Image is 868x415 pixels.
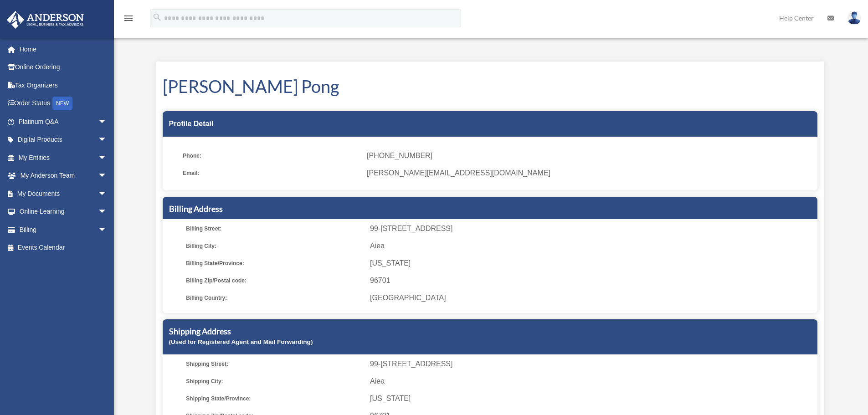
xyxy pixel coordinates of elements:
span: [US_STATE] [370,257,814,270]
a: Order StatusNEW [6,94,121,113]
span: arrow_drop_down [98,149,116,167]
a: menu [123,16,134,24]
span: [US_STATE] [370,392,814,405]
span: [PERSON_NAME][EMAIL_ADDRESS][DOMAIN_NAME] [367,167,811,179]
img: User Pic [847,11,861,25]
i: menu [123,13,134,24]
span: Billing Country: [186,292,364,304]
span: Aiea [370,240,814,252]
span: Shipping State/Province: [186,392,364,405]
a: Platinum Q&Aarrow_drop_down [6,113,121,131]
a: Online Ordering [6,58,121,77]
span: arrow_drop_down [98,220,116,239]
span: Email: [183,167,360,179]
h5: Billing Address [169,203,811,215]
span: Billing State/Province: [186,257,364,270]
span: Aiea [370,375,814,388]
h1: [PERSON_NAME] Pong [163,74,817,98]
a: Online Learningarrow_drop_down [6,203,121,221]
a: Digital Productsarrow_drop_down [6,131,121,149]
div: NEW [52,97,72,110]
a: My Documentsarrow_drop_down [6,184,121,203]
a: Events Calendar [6,239,121,257]
span: [PHONE_NUMBER] [367,149,811,162]
span: 96701 [370,274,814,287]
h5: Shipping Address [169,326,811,337]
a: Tax Organizers [6,76,121,94]
a: Home [6,40,121,58]
img: Anderson Advisors Platinum Portal [4,11,87,29]
span: Billing Street: [186,222,364,235]
i: search [152,12,162,22]
span: arrow_drop_down [98,167,116,185]
a: My Entitiesarrow_drop_down [6,149,121,167]
span: arrow_drop_down [98,131,116,149]
span: Shipping City: [186,375,364,388]
a: Billingarrow_drop_down [6,220,121,239]
span: Shipping Street: [186,358,364,370]
span: Billing Zip/Postal code: [186,274,364,287]
span: 99-[STREET_ADDRESS] [370,222,814,235]
span: Billing City: [186,240,364,252]
span: arrow_drop_down [98,203,116,221]
span: arrow_drop_down [98,184,116,203]
div: Profile Detail [163,111,817,137]
a: My Anderson Teamarrow_drop_down [6,167,121,185]
span: Phone: [183,149,360,162]
span: 99-[STREET_ADDRESS] [370,358,814,370]
span: [GEOGRAPHIC_DATA] [370,292,814,304]
small: (Used for Registered Agent and Mail Forwarding) [169,338,313,345]
span: arrow_drop_down [98,113,116,131]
